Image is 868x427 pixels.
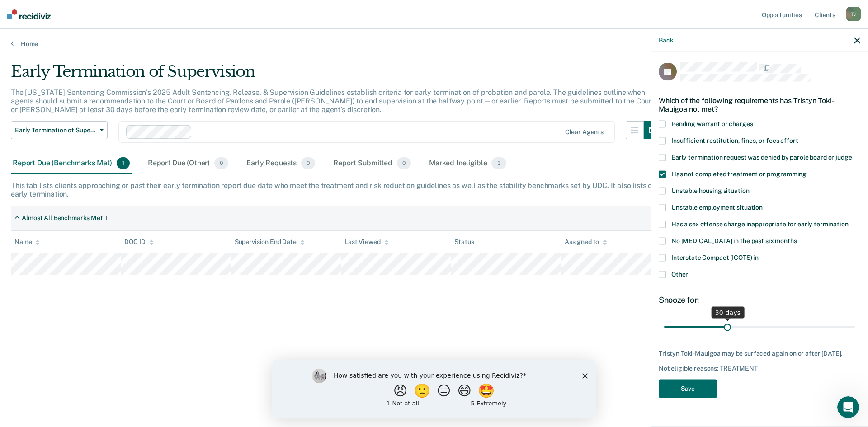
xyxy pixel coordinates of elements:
[671,187,749,194] span: Unstable housing situation
[272,360,596,418] iframe: Survey by Kim from Recidiviz
[671,170,807,178] span: Has not completed treatment or programming
[105,214,108,222] div: 1
[146,154,230,174] div: Report Due (Other)
[491,157,506,169] span: 3
[712,306,745,318] div: 30 days
[671,137,798,144] span: Insufficient restitution, fines, or fees effort
[11,62,662,88] div: Early Termination of Supervision
[659,89,860,120] div: Which of the following requirements has Tristyn Toki-Mauigoa not met?
[671,221,849,228] span: Has a sex offense charge inappropriate for early termination
[659,295,860,305] div: Snooze for:
[245,154,317,174] div: Early Requests
[7,9,51,19] img: Recidiviz
[454,238,474,246] div: Status
[11,40,857,48] a: Home
[565,238,607,246] div: Assigned to
[671,254,759,261] span: Interstate Compact (ICOTS) in
[331,154,413,174] div: Report Submitted
[427,154,508,174] div: Marked Ineligible
[671,204,763,211] span: Unstable employment situation
[235,238,305,246] div: Supervision End Date
[659,349,860,357] div: Tristyn Toki-Mauigoa may be surfaced again on or after [DATE].
[846,7,861,21] div: T J
[11,154,132,174] div: Report Due (Benchmarks Met)
[671,237,797,244] span: No [MEDICAL_DATA] in the past six months
[659,365,860,372] div: Not eligible reasons: TREATMENT
[11,181,857,198] div: This tab lists clients approaching or past their early termination report due date who meet the t...
[214,157,228,169] span: 0
[397,157,411,169] span: 0
[301,157,315,169] span: 0
[11,88,654,114] p: The [US_STATE] Sentencing Commission’s 2025 Adult Sentencing, Release, & Supervision Guidelines e...
[565,128,604,136] div: Clear agents
[15,127,96,134] span: Early Termination of Supervision
[837,396,859,418] iframe: Intercom live chat
[659,380,717,398] button: Save
[117,157,130,169] span: 1
[671,271,688,278] span: Other
[344,238,388,246] div: Last Viewed
[659,36,673,44] button: Back
[671,120,753,127] span: Pending warrant or charges
[22,214,103,222] div: Almost All Benchmarks Met
[14,238,40,246] div: Name
[671,154,852,161] span: Early termination request was denied by parole board or judge
[124,238,153,246] div: DOC ID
